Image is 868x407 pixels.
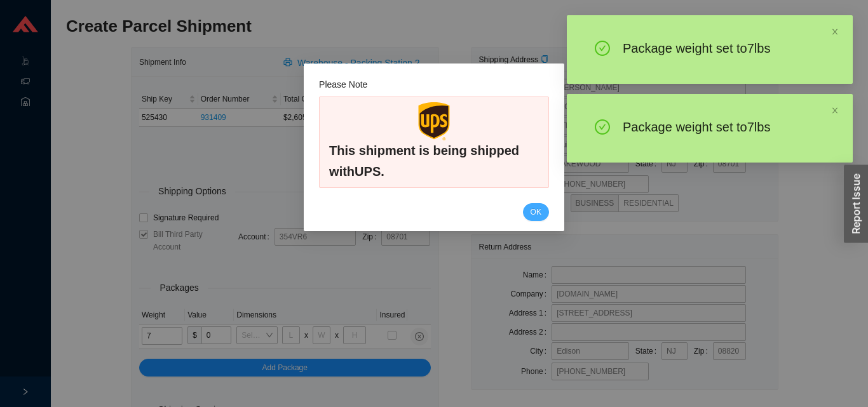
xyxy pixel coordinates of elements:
div: This shipment is being shipped with UPS . [329,140,539,183]
span: close [831,28,839,36]
span: check-circle [595,119,610,137]
span: OK [531,206,541,218]
button: OK [523,203,549,221]
span: check-circle [595,41,610,58]
div: Package weight set to 7 lb s [623,119,812,135]
span: close [831,107,839,114]
div: Package weight set to 7 lb s [623,41,812,56]
span: Please Note [319,79,549,91]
